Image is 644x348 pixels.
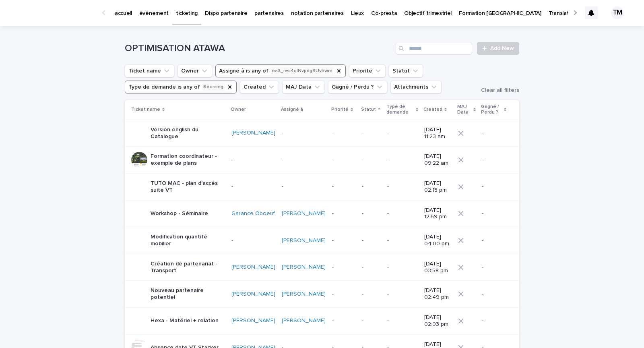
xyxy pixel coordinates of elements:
p: - [362,317,381,324]
p: - [387,317,418,324]
a: Garance Oboeuf [231,210,275,217]
p: - [387,130,418,137]
p: - [282,130,326,137]
p: Ticket name [131,105,160,114]
p: [DATE] 09:22 am [424,153,452,167]
p: TUTO MAC - plan d'accès suite VT [151,180,225,194]
button: Ticket name [125,64,174,77]
p: Created [423,105,442,114]
span: Clear all filters [481,87,519,93]
tr: Nouveau partenaire potentiel[PERSON_NAME] [PERSON_NAME] ---[DATE] 02:49 pm- [125,281,519,308]
p: MAJ Data [457,102,471,117]
tr: TUTO MAC - plan d'accès suite VT-----[DATE] 02:15 pm- [125,173,519,200]
p: [DATE] 02:03 pm [424,314,452,328]
p: - [362,183,381,190]
p: - [332,183,355,190]
button: Assigné à [215,64,346,77]
a: [PERSON_NAME] [282,264,326,271]
a: [PERSON_NAME] [231,130,275,137]
p: [DATE] 03:58 pm [424,261,452,274]
p: [DATE] 12:59 pm [424,207,452,221]
p: - [231,183,275,190]
p: [DATE] 04:00 pm [424,234,452,247]
button: Gagné / Perdu ? [328,81,387,93]
a: [PERSON_NAME] [282,317,326,324]
p: - [362,237,381,244]
button: Statut [389,64,423,77]
p: Type de demande [386,102,414,117]
a: Add New [477,42,519,55]
tr: Hexa - Matériel + relation[PERSON_NAME] [PERSON_NAME] ---[DATE] 02:03 pm- [125,307,519,334]
button: Attachments [390,81,442,93]
p: Création de partenariat - Transport [151,261,225,274]
tr: Version english du Catalogue[PERSON_NAME] ----[DATE] 11:23 am- [125,120,519,147]
p: - [482,157,506,164]
p: Modification quantité mobilier [151,234,225,247]
button: Priorité [349,64,386,77]
p: Statut [361,105,376,114]
p: - [332,210,355,217]
p: Hexa - Matériel + relation [151,317,219,324]
p: Workshop - Séminaire [151,210,208,217]
p: Gagné / Perdu ? [481,102,502,117]
p: - [482,237,506,244]
p: - [231,157,275,164]
button: MAJ Data [282,81,325,93]
p: - [482,130,506,137]
a: [PERSON_NAME] [231,291,275,298]
p: - [332,237,355,244]
input: Search [396,42,472,55]
p: Version english du Catalogue [151,126,225,140]
p: - [387,237,418,244]
p: - [332,130,355,137]
p: - [387,183,418,190]
p: Formation coordinateur - exemple de plans [151,153,225,167]
p: - [387,210,418,217]
p: - [362,210,381,217]
p: - [482,291,506,298]
span: Add New [490,46,514,51]
p: [DATE] 02:15 pm [424,180,452,194]
a: [PERSON_NAME] [231,317,275,324]
tr: Modification quantité mobilier-[PERSON_NAME] ---[DATE] 04:00 pm- [125,227,519,254]
p: [DATE] 11:23 am [424,126,452,140]
div: TM [611,6,624,19]
p: - [387,264,418,271]
tr: Workshop - SéminaireGarance Oboeuf [PERSON_NAME] ---[DATE] 12:59 pm- [125,200,519,227]
p: Assigné à [281,105,303,114]
p: - [387,157,418,164]
p: Owner [231,105,246,114]
p: - [362,157,381,164]
button: Owner [178,64,212,77]
p: - [332,264,355,271]
a: [PERSON_NAME] [282,291,326,298]
a: [PERSON_NAME] [282,237,326,244]
p: - [332,317,355,324]
button: Created [240,81,279,93]
p: - [231,237,275,244]
p: - [482,210,506,217]
p: Priorité [331,105,349,114]
tr: Création de partenariat - Transport[PERSON_NAME] [PERSON_NAME] ---[DATE] 03:58 pm- [125,254,519,281]
p: Nouveau partenaire potentiel [151,287,225,301]
p: [DATE] 02:49 pm [424,287,452,301]
p: - [282,157,326,164]
p: - [482,264,506,271]
a: [PERSON_NAME] [231,264,275,271]
tr: Formation coordinateur - exemple de plans-----[DATE] 09:22 am- [125,147,519,174]
p: - [282,183,326,190]
p: - [482,317,506,324]
p: - [482,183,506,190]
a: [PERSON_NAME] [282,210,326,217]
img: Ls34BcGeRexTGTNfXpUC [16,5,94,21]
p: - [362,264,381,271]
button: Clear all filters [475,87,519,93]
p: - [362,130,381,137]
button: Type de demande [125,81,237,93]
p: - [332,157,355,164]
p: - [362,291,381,298]
p: - [387,291,418,298]
p: - [332,291,355,298]
h1: OPTIMISATION ATAWA [125,43,392,54]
